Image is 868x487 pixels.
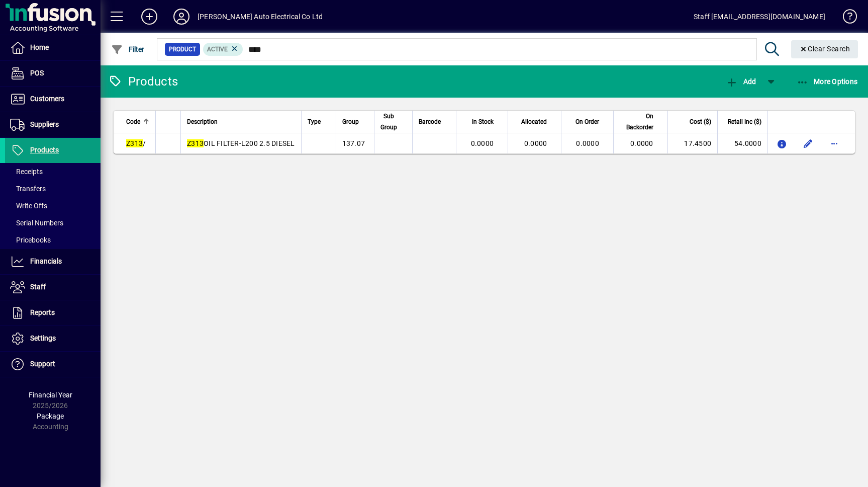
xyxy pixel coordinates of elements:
[826,135,842,151] button: More options
[794,72,860,91] button: More Options
[567,116,608,127] div: On Order
[380,111,397,133] span: Sub Group
[10,168,43,176] span: Receipts
[165,8,198,26] button: Profile
[126,139,143,147] em: Z313
[419,116,450,127] div: Barcode
[419,116,441,127] span: Barcode
[30,43,49,51] span: Home
[169,44,196,54] span: Product
[342,116,368,127] div: Group
[30,69,44,77] span: POS
[30,146,59,154] span: Products
[37,412,64,420] span: Package
[342,116,359,127] span: Group
[5,249,101,274] a: Financials
[717,133,767,153] td: 54.0000
[800,135,816,151] button: Edit
[471,139,494,147] span: 0.0000
[207,46,228,53] span: Active
[126,139,146,147] span: /
[799,45,850,53] span: Clear Search
[5,87,101,112] a: Customers
[5,214,101,231] a: Serial Numbers
[5,180,101,197] a: Transfers
[203,43,243,56] mat-chip: Activation Status: Active
[5,231,101,249] a: Pricebooks
[620,111,653,133] span: On Backorder
[10,236,51,244] span: Pricebooks
[835,2,855,35] a: Knowledge Base
[723,72,758,91] button: Add
[30,308,55,316] span: Reports
[30,95,64,103] span: Customers
[198,9,323,25] div: [PERSON_NAME] Auto Electrical Co Ltd
[109,40,147,58] button: Filter
[187,116,295,127] div: Description
[30,334,56,342] span: Settings
[524,139,547,147] span: 0.0000
[111,45,145,53] span: Filter
[30,120,59,128] span: Suppliers
[630,139,653,147] span: 0.0000
[690,116,711,127] span: Cost ($)
[30,257,62,265] span: Financials
[30,360,55,368] span: Support
[462,116,503,127] div: In Stock
[10,202,47,210] span: Write Offs
[5,112,101,137] a: Suppliers
[576,139,599,147] span: 0.0000
[521,116,547,127] span: Allocated
[5,35,101,60] a: Home
[791,40,858,58] button: Clear
[694,9,825,25] div: Staff [EMAIL_ADDRESS][DOMAIN_NAME]
[342,139,365,147] span: 137.07
[5,61,101,86] a: POS
[187,116,218,127] span: Description
[5,352,101,377] a: Support
[472,116,494,127] span: In Stock
[29,391,72,399] span: Financial Year
[187,139,204,147] em: Z313
[797,77,858,86] span: More Options
[308,116,330,127] div: Type
[126,116,149,127] div: Code
[5,300,101,326] a: Reports
[5,163,101,180] a: Receipts
[126,116,140,127] span: Code
[308,116,321,127] span: Type
[667,133,718,153] td: 17.4500
[10,219,63,227] span: Serial Numbers
[5,275,101,300] a: Staff
[108,73,178,90] div: Products
[5,326,101,351] a: Settings
[30,283,46,291] span: Staff
[10,185,46,193] span: Transfers
[187,139,295,147] span: OIL FILTER-L200 2.5 DIESEL
[575,116,599,127] span: On Order
[133,8,165,26] button: Add
[620,111,662,133] div: On Backorder
[5,197,101,214] a: Write Offs
[514,116,556,127] div: Allocated
[728,116,761,127] span: Retail Inc ($)
[380,111,406,133] div: Sub Group
[726,77,756,86] span: Add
